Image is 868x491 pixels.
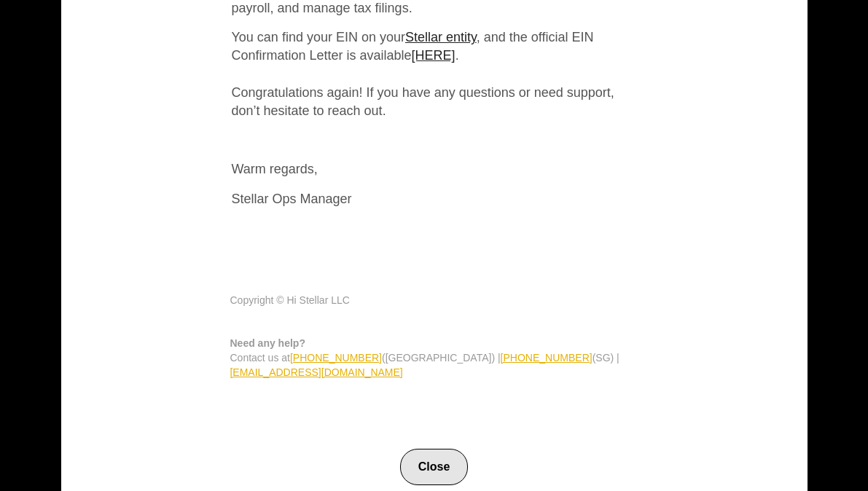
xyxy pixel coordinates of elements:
strong: Need any help? [230,337,305,349]
p: Warm regards, [231,160,636,178]
a: [PHONE_NUMBER] [501,352,593,364]
a: [HERE] [412,48,455,63]
p: Stellar Ops Manager [231,190,636,208]
span: Copyright © Hi Stellar LLC [230,294,349,306]
button: Close [400,449,469,485]
p: You can find your EIN on your , and the official EIN Confirmation Letter is available . Congratul... [231,28,636,120]
a: Stellar entity [405,30,477,44]
span: Contact us at ([GEOGRAPHIC_DATA]) | (SG) | [230,337,619,377]
a: [EMAIL_ADDRESS][DOMAIN_NAME] [230,366,402,378]
a: [PHONE_NUMBER] [290,352,382,364]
